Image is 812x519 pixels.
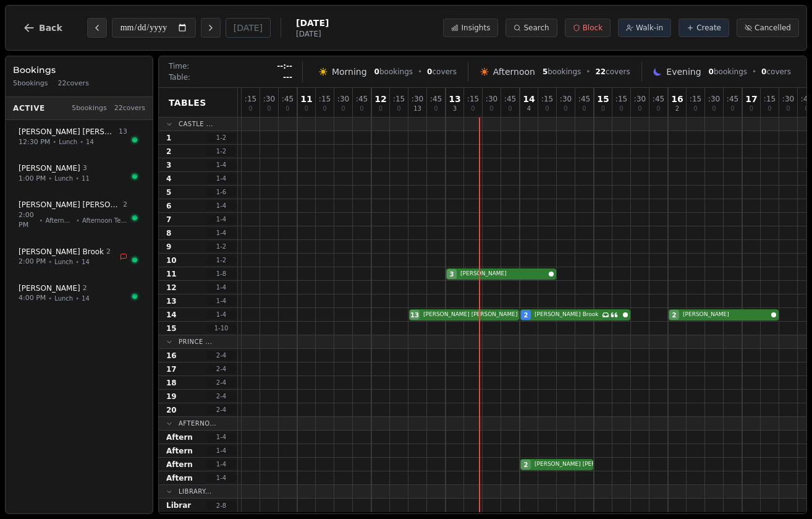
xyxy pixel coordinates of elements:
span: 2 [524,311,528,320]
span: • [418,67,422,77]
span: 0 [434,106,438,112]
span: 1 - 4 [206,215,236,224]
span: 2 - 4 [206,378,236,387]
span: 1 - 10 [206,324,236,333]
span: 14 [86,137,94,147]
span: 2 - 4 [206,364,236,374]
span: 2:00 PM [19,210,36,231]
span: : 15 [541,95,553,103]
span: covers [761,67,791,77]
span: Table: [169,72,190,82]
span: 2:00 PM [19,257,46,267]
span: [PERSON_NAME] [460,270,546,278]
span: Block [583,23,603,33]
span: 2 [675,106,679,112]
span: 1 - 2 [206,255,236,265]
span: : 15 [764,95,776,103]
span: 7 [166,215,171,225]
span: 1 - 4 [206,446,236,455]
span: 12 [166,283,177,293]
span: Cancelled [755,23,791,33]
button: [PERSON_NAME]24:00 PM•Lunch•14 [11,277,148,311]
span: 14 [166,310,177,320]
span: • [586,67,590,77]
span: 1 - 4 [206,228,236,238]
span: 5 bookings [72,103,107,114]
span: Lunch [54,174,73,183]
button: Cancelled [737,19,799,37]
span: 2 - 4 [206,405,236,414]
span: 3 [83,163,87,174]
span: : 15 [393,95,405,103]
span: • [75,294,79,303]
span: 0 [397,106,400,112]
span: 22 covers [114,103,145,114]
span: 0 [750,106,753,112]
span: Back [39,24,62,32]
span: Aftern [166,432,193,442]
span: • [48,174,52,183]
button: [PERSON_NAME] [PERSON_NAME]22:00 PM•Afternoon Tea•Afternoon Tea Room 3 [11,193,148,238]
span: covers [427,67,457,77]
span: : 45 [282,95,294,103]
span: 16 [166,351,177,361]
span: Library... [179,487,212,496]
span: Lunch [54,257,73,267]
span: Prince ... [179,337,212,346]
span: [DATE] [296,17,329,29]
span: Afternoon Tea Room 3 [82,216,127,225]
span: : 45 [578,95,590,103]
span: 1 - 4 [206,283,236,292]
span: 0 [693,106,697,112]
span: 13 [410,311,419,320]
button: Back [13,13,72,43]
span: : 15 [690,95,701,103]
svg: Customer message [611,311,618,319]
span: 1 - 4 [206,432,236,442]
span: Aftern [166,473,193,483]
span: 0 [805,106,808,112]
span: 0 [267,106,271,112]
span: 22 [595,67,606,76]
span: 10 [166,255,177,265]
span: 17 [745,95,757,103]
span: [PERSON_NAME] [19,283,80,293]
span: 6 [166,201,171,211]
button: Insights [443,19,498,37]
span: 14 [523,95,535,103]
span: 1 - 4 [206,174,236,183]
span: : 30 [412,95,423,103]
span: 17 [166,364,177,374]
span: 1 - 6 [206,187,236,197]
span: 1 - 4 [206,160,236,169]
span: 0 [709,67,714,76]
span: [PERSON_NAME] [PERSON_NAME] [19,127,116,137]
span: 0 [374,67,379,76]
button: [DATE] [226,18,271,38]
span: 0 [730,106,734,112]
span: • [48,294,52,303]
span: : 15 [319,95,331,103]
span: 11 [166,269,177,279]
span: 4 [166,174,171,184]
span: 15 [597,95,609,103]
span: Afterno... [179,419,216,428]
span: Aftern [166,460,193,470]
span: : 45 [504,95,516,103]
button: Block [565,19,611,37]
span: 14 [82,294,90,303]
span: • [53,137,56,147]
span: 18 [166,378,177,388]
span: 2 [123,200,127,210]
span: : 45 [653,95,664,103]
span: : 30 [708,95,720,103]
span: 0 [360,106,363,112]
span: Lunch [59,137,77,147]
span: Castle ... [179,119,213,129]
span: 1 - 2 [206,147,236,156]
span: 2 [524,460,528,470]
span: • [39,216,43,225]
span: 0 [305,106,308,112]
span: 3 [166,160,171,170]
span: Morning [332,66,367,78]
